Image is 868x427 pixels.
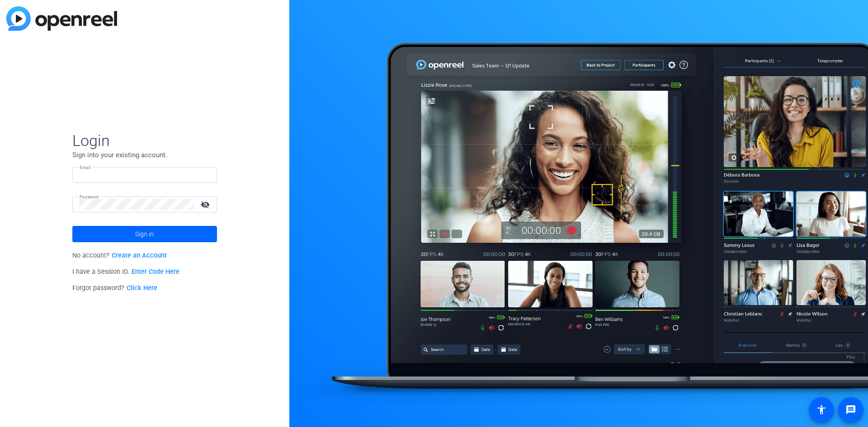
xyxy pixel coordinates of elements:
[127,284,157,292] a: Click Here
[80,169,210,180] input: Enter Email Address
[6,6,117,31] img: blue-gradient.svg
[80,165,91,170] mat-label: Email
[72,268,179,276] span: I have a Session ID.
[135,223,154,245] span: Sign in
[195,198,217,211] mat-icon: visibility_off
[112,252,167,259] a: Create an Account
[816,404,827,415] mat-icon: accessibility
[72,252,167,259] span: No account?
[72,284,157,292] span: Forgot password?
[845,404,856,415] mat-icon: message
[72,226,217,242] button: Sign in
[72,150,217,160] p: Sign into your existing account.
[72,131,217,150] span: Login
[132,268,179,276] a: Enter Code Here
[80,194,99,199] mat-label: Password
